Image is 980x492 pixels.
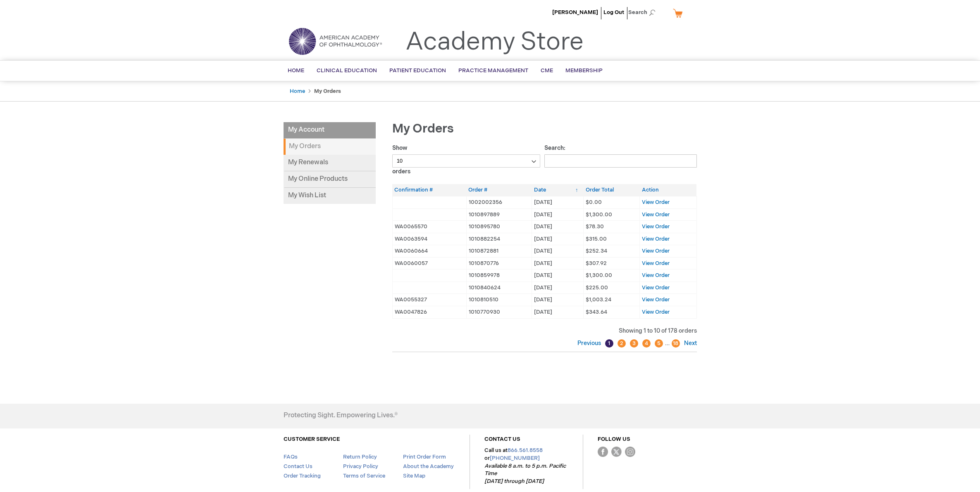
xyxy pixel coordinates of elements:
[284,436,340,442] a: CUSTOMER SERVICE
[466,281,532,294] td: 1010840624
[317,67,377,74] span: Clinical Education
[392,221,466,233] td: WA0065570
[392,294,466,306] td: WA0055327
[284,463,312,470] a: Contact Us
[284,412,398,419] h4: Protecting Sight. Empowering Lives.®
[598,447,608,457] img: Facebook
[466,184,532,196] th: Order #: activate to sort column ascending
[466,257,532,270] td: 1010870776
[611,447,622,457] img: Twitter
[284,454,298,460] a: FAQs
[642,309,670,315] a: View Order
[672,339,680,348] a: 18
[532,233,584,245] td: [DATE]
[640,184,696,196] th: Action: activate to sort column ascending
[466,294,532,306] td: 1010810510
[682,340,697,347] a: Next
[603,9,624,16] a: Log Out
[642,236,670,242] a: View Order
[484,447,568,485] p: Call us at or
[490,455,540,461] a: [PHONE_NUMBER]
[466,196,532,208] td: 1002002356
[665,340,670,347] span: …
[392,121,454,136] span: My Orders
[642,296,670,303] span: View Order
[618,339,626,348] a: 2
[466,221,532,233] td: 1010895780
[586,211,612,218] span: $1,300.00
[532,196,584,208] td: [DATE]
[642,339,651,348] a: 4
[586,199,602,206] span: $0.00
[532,245,584,258] td: [DATE]
[314,88,341,95] strong: My Orders
[466,233,532,245] td: 1010882254
[403,463,454,470] a: About the Academy
[586,236,607,242] span: $315.00
[392,184,466,196] th: Confirmation #: activate to sort column ascending
[586,272,612,279] span: $1,300.00
[586,223,604,230] span: $78.30
[586,296,611,303] span: $1,003.24
[484,436,520,442] a: CONTACT US
[544,154,697,168] input: Search:
[532,306,584,319] td: [DATE]
[343,463,378,470] a: Privacy Policy
[284,473,321,479] a: Order Tracking
[642,260,670,267] span: View Order
[565,67,603,74] span: Membership
[655,339,663,348] a: 5
[343,473,385,479] a: Terms of Service
[586,284,608,291] span: $225.00
[532,294,584,306] td: [DATE]
[642,223,670,230] a: View Order
[392,154,541,168] select: Showorders
[532,221,584,233] td: [DATE]
[586,248,607,254] span: $252.34
[403,454,446,460] a: Print Order Form
[642,211,670,218] a: View Order
[458,67,528,74] span: Practice Management
[392,257,466,270] td: WA0060057
[577,340,603,347] a: Previous
[642,248,670,254] a: View Order
[389,67,446,74] span: Patient Education
[586,309,607,315] span: $343.64
[532,281,584,294] td: [DATE]
[290,88,305,95] a: Home
[392,245,466,258] td: WA0060664
[405,27,584,57] a: Academy Store
[466,245,532,258] td: 1010872881
[343,454,377,460] a: Return Policy
[544,144,697,164] label: Search:
[284,139,376,155] strong: My Orders
[466,306,532,319] td: 1010770930
[584,184,640,196] th: Order Total: activate to sort column ascending
[392,144,541,175] label: Show orders
[508,447,543,454] a: 866.561.8558
[392,327,697,335] div: Showing 1 to 10 of 178 orders
[541,67,553,74] span: CME
[284,188,376,204] a: My Wish List
[552,9,598,16] a: [PERSON_NAME]
[466,208,532,221] td: 1010897889
[628,4,660,21] span: Search
[466,270,532,282] td: 1010859978
[642,284,670,291] a: View Order
[642,272,670,279] a: View Order
[598,436,630,442] a: FOLLOW US
[532,184,584,196] th: Date: activate to sort column ascending
[642,199,670,206] a: View Order
[532,270,584,282] td: [DATE]
[532,208,584,221] td: [DATE]
[284,155,376,171] a: My Renewals
[403,473,425,479] a: Site Map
